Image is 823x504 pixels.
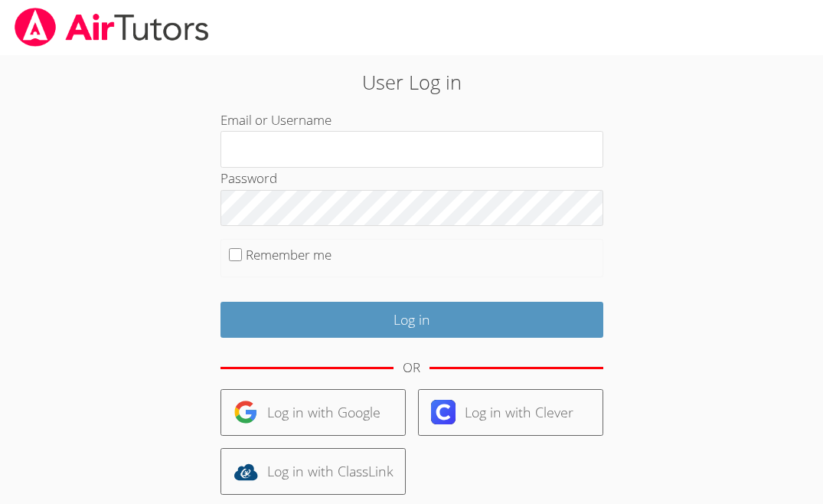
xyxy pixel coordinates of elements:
img: classlink-logo-d6bb404cc1216ec64c9a2012d9dc4662098be43eaf13dc465df04b49fa7ab582.svg [234,460,258,484]
input: Log in [220,302,603,338]
label: Email or Username [220,111,331,129]
a: Log in with ClassLink [220,448,406,495]
a: Log in with Clever [418,389,603,436]
h2: User Log in [116,67,708,97]
img: airtutors_banner-c4298cdbf04f3fff15de1276eac7730deb9818008684d7c2e4769d2f7ddbe033.png [13,8,211,47]
img: google-logo-50288ca7cdecda66e5e0955fdab243c47b7ad437acaf1139b6f446037453330a.svg [234,400,258,424]
label: Remember me [246,246,331,263]
div: OR [403,357,420,379]
label: Password [220,169,277,187]
img: clever-logo-6eab21bc6e7a338710f1a6ff85c0baf02591cd810cc4098c63d3a4b26e2feb20.svg [431,400,456,424]
a: Log in with Google [220,389,406,436]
